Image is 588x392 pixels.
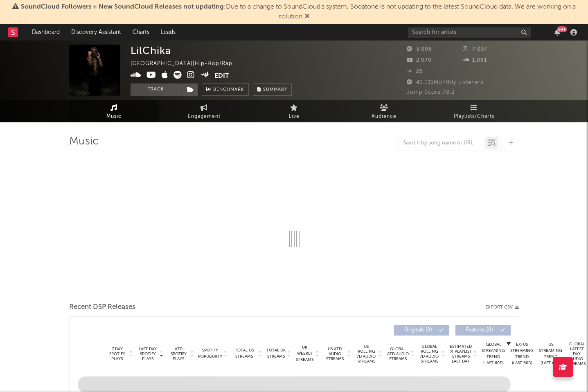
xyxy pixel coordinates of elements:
span: Last Day Spotify Plays [137,347,159,361]
input: Search by song name or URL [399,140,485,146]
span: Live [289,112,300,122]
span: ATD Spotify Plays [168,347,189,361]
div: [GEOGRAPHIC_DATA] | Hip-Hop/Rap [131,59,242,69]
span: Engagement [188,112,221,122]
span: 7 Day Spotify Plays [106,347,128,361]
a: Music [69,100,159,122]
a: Benchmark [202,83,249,96]
button: Originals(0) [394,325,449,336]
button: Edit [214,71,229,81]
button: Export CSV [485,305,519,310]
a: Playlists/Charts [429,100,519,122]
span: US Rolling 7D Audio Streams [355,344,378,364]
button: Features(0) [455,325,511,336]
span: : Due to a change to SoundCloud's system, Sodatone is not updating to the latest SoundCloud data.... [21,4,576,20]
span: Recent DSP Releases [69,302,135,312]
div: Ex-US Streaming Trend (Last 60D) [510,342,534,366]
span: Summary [263,88,287,92]
span: Total US Streams [231,347,257,360]
div: US Streaming Trend (Last 60D) [538,342,563,366]
span: 3,006 [407,47,432,52]
a: Leads [155,24,181,41]
a: Dashboard [26,24,65,41]
span: Spotify Popularity [198,347,222,360]
div: Global Streaming Trend (Last 60D) [481,342,506,366]
button: Summary [253,83,292,96]
button: 99+ [554,29,560,36]
span: Global Rolling 7D Audio Streams [418,344,441,364]
span: Dismiss [305,14,310,20]
div: 99 + [557,26,567,32]
a: Charts [127,24,155,41]
input: Search for artists [408,27,531,38]
span: Audience [372,112,397,122]
span: Music [106,112,122,122]
span: 2,070 [407,58,432,63]
span: 26 [407,69,423,74]
span: Total UK Streams [266,347,286,360]
span: UK Weekly Streams [295,345,315,363]
span: Benchmark [213,85,244,95]
a: Live [249,100,339,122]
span: Jump Score: 78.2 [407,90,455,95]
span: Global ATD Audio Streams [387,347,409,361]
span: Features ( 0 ) [461,328,498,333]
span: Playlists/Charts [454,112,494,122]
span: Global Latest Day Audio Streams [567,342,587,366]
button: Track [131,83,182,96]
span: 41,011 Monthly Listeners [407,80,484,85]
span: US ATD Audio Streams [324,347,346,361]
span: Originals ( 0 ) [399,328,437,333]
span: 1,061 [463,58,487,63]
span: 7,037 [463,47,487,52]
span: SoundCloud Followers + New SoundCloud Releases not updating [21,4,224,10]
div: LilChika [131,45,171,56]
span: Estimated % Playlist Streams Last Day [450,344,472,364]
a: Audience [339,100,429,122]
a: Discovery Assistant [65,24,127,41]
a: Engagement [159,100,249,122]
